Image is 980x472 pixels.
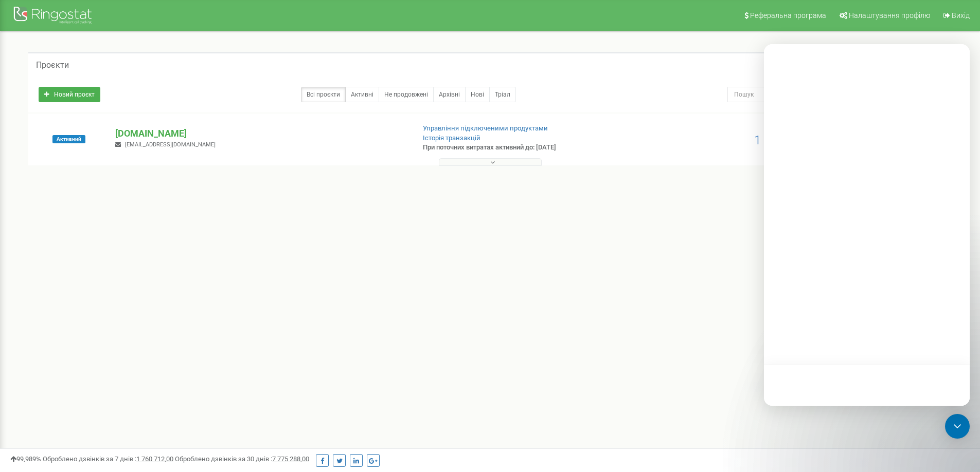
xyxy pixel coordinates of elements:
a: Управління підключеними продуктами [423,124,548,132]
p: При поточних витратах активний до: [DATE] [423,143,637,153]
span: Вихід [952,11,970,20]
iframe: Intercom live chat [764,44,970,406]
a: Архівні [433,87,466,102]
u: 1 760 712,00 [136,455,173,463]
a: Не продовжені [379,87,434,102]
span: Оброблено дзвінків за 30 днів : [175,455,309,463]
h5: Проєкти [36,61,69,70]
span: Налаштування профілю [849,11,930,20]
span: Оброблено дзвінків за 7 днів : [43,455,173,463]
span: 1 333,56 USD [754,133,827,147]
a: Активні [345,87,379,102]
span: Активний [52,135,85,143]
a: Всі проєкти [301,87,346,102]
p: [DOMAIN_NAME] [115,127,406,140]
a: Нові [465,87,490,102]
span: Реферальна програма [750,11,826,20]
a: Тріал [489,87,516,102]
a: Історія транзакцій [423,134,480,142]
u: 7 775 288,00 [272,455,309,463]
span: [EMAIL_ADDRESS][DOMAIN_NAME] [125,141,216,148]
input: Пошук [727,87,895,102]
span: 99,989% [10,455,41,463]
div: Open Intercom Messenger [945,414,970,439]
a: Новий проєкт [39,87,100,102]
